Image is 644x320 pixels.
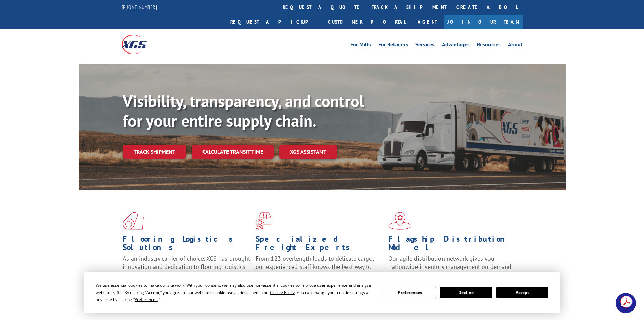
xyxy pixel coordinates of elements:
a: Calculate transit time [192,145,274,159]
a: About [508,42,523,49]
img: xgs-icon-total-supply-chain-intelligence-red [123,212,144,230]
a: For Mills [350,42,371,49]
a: Join Our Team [444,15,523,29]
button: Decline [440,287,492,298]
a: Services [415,42,434,49]
h1: Flagship Distribution Model [388,235,516,255]
a: [PHONE_NUMBER] [122,4,157,10]
a: Advantages [442,42,470,49]
a: Agent [411,15,444,29]
p: From 123 overlength loads to delicate cargo, our experienced staff knows the best way to move you... [256,255,383,285]
b: Visibility, transparency, and control for your entire supply chain. [123,90,364,131]
a: Customer Portal [323,15,411,29]
h1: Specialized Freight Experts [256,235,383,255]
h1: Flooring Logistics Solutions [123,235,251,255]
button: Accept [496,287,548,298]
button: Preferences [384,287,436,298]
a: XGS ASSISTANT [279,145,337,159]
span: Preferences [135,297,158,302]
div: Cookie Consent Prompt [84,272,560,313]
img: xgs-icon-flagship-distribution-model-red [388,212,412,230]
span: Cookie Policy [270,290,295,295]
a: Resources [477,42,501,49]
span: As an industry carrier of choice, XGS has brought innovation and dedication to flooring logistics... [123,255,250,279]
a: Request a pickup [225,15,323,29]
a: Track shipment [123,145,186,159]
div: Open chat [616,293,636,313]
div: We use essential cookies to make our site work. With your consent, we may also use non-essential ... [96,282,376,303]
a: For Retailers [378,42,408,49]
span: Our agile distribution network gives you nationwide inventory management on demand. [388,255,513,271]
img: xgs-icon-focused-on-flooring-red [256,212,271,230]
